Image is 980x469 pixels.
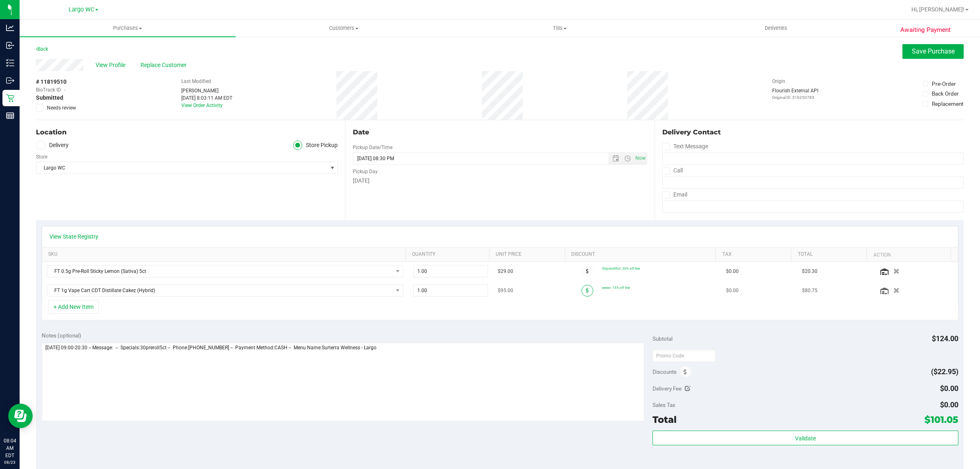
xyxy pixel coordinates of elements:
[662,176,964,189] input: Format: (999) 999-9999
[940,384,958,393] span: $0.00
[412,251,486,258] a: Quantity
[36,127,338,137] div: Location
[8,404,33,428] iframe: Resource center
[653,414,677,425] span: Total
[47,266,393,277] span: FT 0.5g Pre-Roll Sticky Lemon (Sativa) 5ct
[6,59,14,67] inline-svg: Inventory
[620,155,634,162] span: Open the time view
[653,364,677,379] span: Discounts
[912,47,955,55] span: Save Purchase
[42,332,81,339] span: Notes (optional)
[452,20,668,37] a: Tills
[498,268,513,275] span: $29.00
[47,284,403,297] span: NO DATA FOUND
[726,287,739,295] span: $0.00
[4,459,16,465] p: 08/23
[772,87,818,100] div: Flourish External API
[932,80,956,88] div: Pre-Order
[414,266,488,277] input: 1.00
[798,251,864,258] a: Total
[4,437,16,459] p: 08:04 AM EDT
[36,78,67,86] span: # 11819510
[772,94,818,100] p: Original ID: 316250783
[36,153,47,161] label: Store
[866,248,950,262] th: Action
[754,25,798,32] span: Deliveries
[662,165,683,176] label: Call
[6,112,14,120] inline-svg: Reports
[802,287,817,295] span: $80.75
[662,189,687,201] label: Email
[36,141,69,150] label: Delivery
[6,94,14,102] inline-svg: Retail
[47,285,393,296] span: FT 1g Vape Cart CDT Distillate Cakez (Hybrid)
[327,162,337,174] span: select
[36,162,327,174] span: Largo WC
[140,61,189,69] span: Replace Customer
[64,86,65,94] span: -
[932,100,963,108] div: Replacement
[900,25,951,35] span: Awaiting Payment
[662,127,964,137] div: Delivery Contact
[47,265,403,277] span: NO DATA FOUND
[353,168,378,175] label: Pickup Day
[931,367,958,376] span: ($22.95)
[802,268,817,275] span: $20.30
[685,386,690,391] i: Edit Delivery Fee
[452,25,667,32] span: Tills
[36,94,63,102] span: Submitted
[722,251,788,258] a: Tax
[653,402,675,408] span: Sales Tax
[911,6,964,13] span: Hi, [PERSON_NAME]!
[924,414,958,425] span: $101.05
[940,400,958,409] span: $0.00
[772,78,785,85] label: Origin
[48,300,99,314] button: + Add New Item
[932,89,959,98] div: Back Order
[353,127,647,137] div: Date
[653,385,682,392] span: Delivery Fee
[47,104,76,112] span: Needs review
[36,86,62,94] span: BioTrack ID:
[602,286,630,290] span: senior: 15% off line
[602,266,640,270] span: 30preroll5ct: 30% off line
[6,24,14,32] inline-svg: Analytics
[20,25,236,32] span: Purchases
[293,141,338,150] label: Store Pickup
[414,285,488,296] input: 1.00
[69,6,94,13] span: Largo WC
[653,431,958,445] button: Validate
[902,44,964,59] button: Save Purchase
[49,232,98,241] a: View State Registry
[6,41,14,49] inline-svg: Inbound
[662,152,964,165] input: Format: (999) 999-9999
[653,350,716,362] input: Promo Code
[668,20,884,37] a: Deliveries
[633,152,647,164] span: Set Current date
[932,334,958,343] span: $124.00
[36,46,48,52] a: Back
[726,268,739,275] span: $0.00
[236,25,451,32] span: Customers
[236,20,452,37] a: Customers
[498,287,513,295] span: $95.00
[653,335,673,342] span: Subtotal
[496,251,561,258] a: Unit Price
[20,20,236,37] a: Purchases
[353,144,392,151] label: Pickup Date/Time
[662,141,708,152] label: Text Message
[608,155,622,162] span: Open the date view
[181,94,232,102] div: [DATE] 8:03:11 AM EDT
[571,251,713,258] a: Discount
[181,78,211,85] label: Last Modified
[181,87,232,94] div: [PERSON_NAME]
[96,61,128,69] span: View Profile
[795,435,816,442] span: Validate
[353,176,647,185] div: [DATE]
[48,251,402,258] a: SKU
[181,103,223,108] a: View Order Activity
[6,76,14,85] inline-svg: Outbound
